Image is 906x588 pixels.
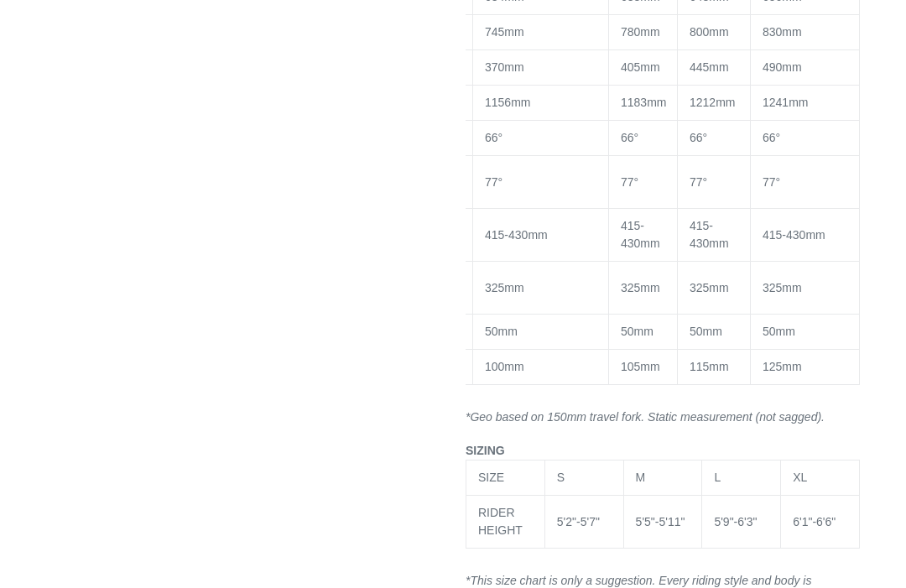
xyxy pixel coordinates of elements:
div: 5'2"-5'7" [557,513,612,531]
span: 77° [621,175,638,189]
span: 830mm [763,25,802,39]
div: 5'5"-5'11" [636,513,690,531]
span: 77° [485,175,502,189]
span: 66° [763,131,780,144]
span: 415-430mm [621,219,660,250]
span: 77° [690,175,707,189]
span: 125mm [763,360,802,373]
span: 445mm [690,60,729,74]
div: SIZE [478,469,533,487]
span: 405mm [621,60,660,74]
span: 50mm [690,325,722,338]
div: 6'1"-6'6" [793,513,847,531]
span: 66° [485,131,502,144]
span: 370mm [485,60,524,74]
span: SIZING [466,444,505,457]
span: 1241mm [763,96,808,109]
span: 77° [763,175,780,189]
div: RIDER HEIGHT [478,504,533,539]
span: 1212mm [690,96,735,109]
span: 325mm [690,281,729,294]
span: 100mm [485,360,524,373]
td: S [544,461,623,496]
span: 800mm [690,25,729,39]
span: 490mm [763,60,802,74]
div: XL [793,469,847,487]
div: 5'9"-6'3" [714,513,768,531]
span: 1156mm [485,96,530,109]
span: 745mm [485,25,524,39]
span: 66° [690,131,707,144]
span: 1183mm [621,96,666,109]
span: 50mm [621,325,653,338]
span: 50mm [485,325,518,338]
span: 325mm [485,281,524,294]
span: 115mm [690,360,729,373]
span: 325mm [763,281,802,294]
span: 415-430mm [763,228,825,242]
span: 50mm [763,325,795,338]
span: 105mm [621,360,660,373]
span: 780mm [621,25,660,39]
i: *Geo based on 150mm travel fork. Static measurement (not sagged). [466,410,825,424]
div: L [714,469,768,487]
span: 325mm [621,281,660,294]
span: 66° [621,131,638,144]
div: M [636,469,690,487]
span: 415-430mm [690,219,729,250]
span: 415-430mm [485,228,548,242]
